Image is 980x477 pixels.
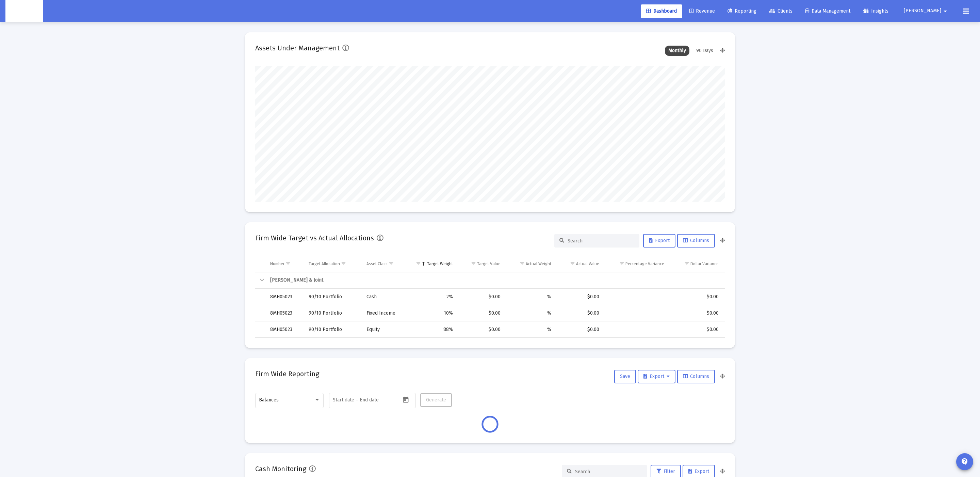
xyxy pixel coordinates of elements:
td: 90/10 Portfolio [304,289,362,305]
span: Show filter options for column 'Target Weight' [416,261,421,266]
input: Start date [333,397,354,403]
span: Export [649,238,670,243]
span: Clients [769,8,793,14]
div: [PERSON_NAME] & Joint [270,277,719,284]
mat-icon: arrow_drop_down [941,4,949,18]
td: 8MH05023 [265,321,304,338]
div: $0.00 [674,310,719,317]
div: 88% [411,326,453,333]
h2: Assets Under Management [255,43,340,53]
div: % [510,310,552,317]
span: Data Management [805,8,850,14]
td: Column Target Allocation [304,256,362,272]
span: Show filter options for column 'Dollar Variance' [684,261,689,266]
a: Data Management [800,4,856,18]
span: Show filter options for column 'Percentage Variance' [619,261,624,266]
td: Column Actual Weight [505,256,556,272]
span: Show filter options for column 'Target Value' [471,261,476,266]
span: Dashboard [646,8,677,14]
td: Column Target Weight [407,256,457,272]
span: Revenue [689,8,715,14]
input: Search [575,469,642,475]
div: $0.00 [462,326,501,333]
button: [PERSON_NAME] [896,4,958,18]
input: End date [360,397,392,403]
div: 90 Days [693,46,717,56]
td: Column Asset Class [362,256,407,272]
td: Equity [362,321,407,338]
input: Search [568,238,634,244]
div: 10% [411,310,453,317]
div: % [510,326,552,333]
span: Reporting [728,8,756,14]
button: Columns [677,370,715,383]
span: Show filter options for column 'Asset Class' [389,261,394,266]
span: Filter [656,468,675,474]
div: Data grid [255,256,725,338]
div: Number [270,261,284,267]
td: Column Actual Value [556,256,604,272]
button: Open calendar [401,395,411,404]
button: Export [643,234,675,248]
span: Show filter options for column 'Actual Weight' [520,261,525,266]
td: Collapse [255,272,265,289]
td: 90/10 Portfolio [304,321,362,338]
a: Dashboard [641,4,682,18]
span: Show filter options for column 'Target Allocation' [341,261,346,266]
button: Generate [420,393,452,407]
div: $0.00 [674,326,719,333]
div: Percentage Variance [625,261,664,267]
img: Dashboard [11,4,38,18]
td: Column Dollar Variance [669,256,725,272]
div: $0.00 [561,293,599,300]
span: Columns [683,373,709,379]
div: 2% [411,293,453,300]
button: Columns [677,234,715,248]
a: Reporting [722,4,762,18]
span: Export [643,373,670,379]
h2: Firm Wide Target vs Actual Allocations [255,233,374,243]
td: 8MH05023 [265,289,304,305]
div: $0.00 [561,310,599,317]
h2: Firm Wide Reporting [255,368,319,379]
h2: Cash Monitoring [255,463,306,474]
div: Actual Weight [526,261,551,267]
div: Actual Value [576,261,599,267]
div: Monthly [665,46,689,56]
td: Column Target Value [458,256,505,272]
span: Balances [259,397,279,403]
button: Save [614,370,636,383]
td: 90/10 Portfolio [304,305,362,321]
td: Cash [362,289,407,305]
button: Export [638,370,675,383]
div: $0.00 [462,310,501,317]
span: Save [620,373,630,379]
span: Show filter options for column 'Actual Value' [570,261,575,266]
div: $0.00 [561,326,599,333]
td: Fixed Income [362,305,407,321]
div: Target Allocation [309,261,340,267]
div: Dollar Variance [690,261,719,267]
span: Generate [426,397,446,403]
span: Show filter options for column 'Number' [285,261,291,266]
mat-icon: contact_support [961,458,969,466]
span: Export [688,468,709,474]
td: Column Number [265,256,304,272]
div: Target Weight [427,261,453,267]
div: Asset Class [366,261,388,267]
a: Insights [857,4,894,18]
div: $0.00 [674,293,719,300]
a: Clients [764,4,798,18]
a: Revenue [684,4,720,18]
span: Columns [683,238,709,243]
td: 8MH05023 [265,305,304,321]
span: – [356,397,358,403]
div: Target Value [477,261,501,267]
span: Insights [863,8,888,14]
div: $0.00 [462,293,501,300]
div: % [510,293,552,300]
span: [PERSON_NAME] [904,8,941,14]
td: Column Percentage Variance [604,256,669,272]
